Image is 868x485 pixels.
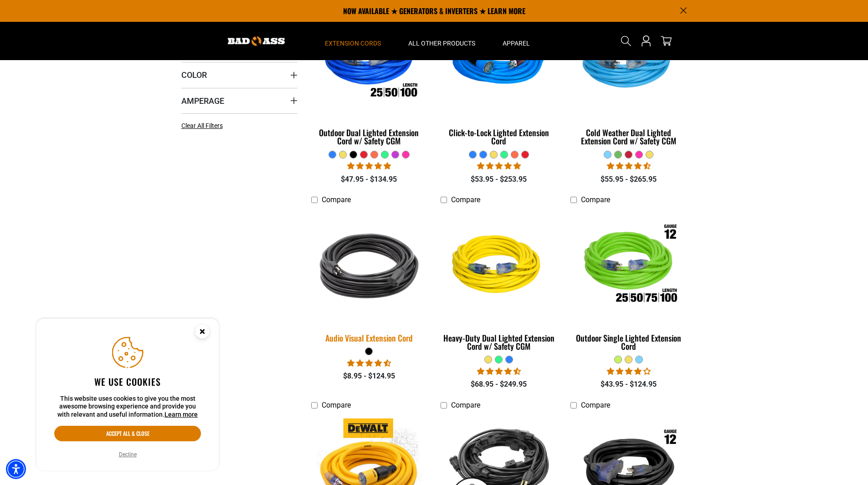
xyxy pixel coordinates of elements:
[311,174,427,185] div: $47.95 - $134.95
[607,162,651,170] span: 4.62 stars
[347,162,391,170] span: 4.82 stars
[116,450,139,459] button: Decline
[619,34,633,48] summary: Search
[570,128,687,145] div: Cold Weather Dual Lighted Extension Cord w/ Safety CGM
[581,195,610,204] span: Compare
[581,401,610,409] span: Compare
[54,426,201,441] button: Accept all & close
[489,22,544,60] summary: Apparel
[181,70,207,80] span: Color
[477,367,521,376] span: 4.64 stars
[311,334,427,342] div: Audio Visual Extension Cord
[441,209,557,356] a: yellow Heavy-Duty Dual Lighted Extension Cord w/ Safety CGM
[305,208,433,324] img: black
[607,367,651,376] span: 4.00 stars
[311,209,427,347] a: black Audio Visual Extension Cord
[311,128,427,145] div: Outdoor Dual Lighted Extension Cord w/ Safety CGM
[311,22,395,60] summary: Extension Cords
[312,8,426,113] img: Outdoor Dual Lighted Extension Cord w/ Safety CGM
[181,122,223,129] span: Clear All Filters
[181,121,226,131] a: Clear All Filters
[36,319,219,471] aside: Cookie Consent
[6,459,26,479] div: Accessibility Menu
[659,36,673,46] a: cart
[441,4,557,150] a: blue Click-to-Lock Lighted Extension Cord
[54,395,201,419] p: This website uses cookies to give you the most awesome browsing experience and provide you with r...
[311,371,427,382] div: $8.95 - $124.95
[408,39,475,47] span: All Other Products
[322,195,351,204] span: Compare
[441,379,557,390] div: $68.95 - $249.95
[570,334,687,350] div: Outdoor Single Lighted Extension Cord
[451,195,480,204] span: Compare
[181,62,298,87] summary: Color
[228,36,285,46] img: Bad Ass Extension Cords
[639,22,653,60] a: Open this option
[164,411,198,418] a: This website uses cookies to give you the most awesome browsing experience and provide you with r...
[181,96,224,106] span: Amperage
[186,319,219,347] button: Close this option
[477,162,521,170] span: 4.87 stars
[571,213,686,318] img: Outdoor Single Lighted Extension Cord
[571,8,686,113] img: Light Blue
[570,379,687,390] div: $43.95 - $124.95
[311,4,427,150] a: Outdoor Dual Lighted Extension Cord w/ Safety CGM Outdoor Dual Lighted Extension Cord w/ Safety CGM
[442,213,556,318] img: yellow
[322,401,351,409] span: Compare
[570,209,687,356] a: Outdoor Single Lighted Extension Cord Outdoor Single Lighted Extension Cord
[395,22,489,60] summary: All Other Products
[442,8,556,113] img: blue
[54,376,201,388] h2: We use cookies
[570,4,687,150] a: Light Blue Cold Weather Dual Lighted Extension Cord w/ Safety CGM
[441,334,557,350] div: Heavy-Duty Dual Lighted Extension Cord w/ Safety CGM
[503,39,530,47] span: Apparel
[325,39,381,47] span: Extension Cords
[441,128,557,145] div: Click-to-Lock Lighted Extension Cord
[181,88,298,113] summary: Amperage
[451,401,480,409] span: Compare
[441,174,557,185] div: $53.95 - $253.95
[570,174,687,185] div: $55.95 - $265.95
[347,359,391,368] span: 4.72 stars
